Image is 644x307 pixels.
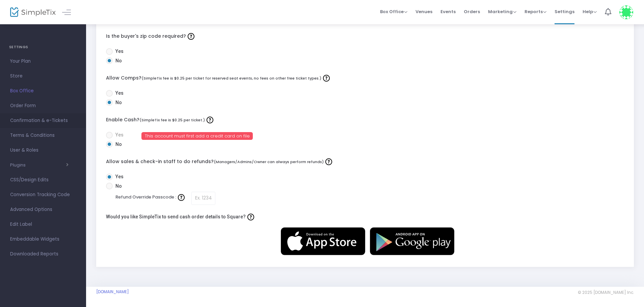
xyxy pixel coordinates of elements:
span: © 2025 [DOMAIN_NAME] Inc. [578,290,634,295]
img: question-mark [178,194,185,201]
span: No [113,57,122,64]
span: Settings [555,3,574,20]
span: Box Office [380,8,407,15]
span: Box Office [10,87,76,95]
label: Would you like SimpleTix to send cash order details to Square? [106,212,256,222]
img: question-mark [188,33,194,40]
span: Store [10,72,76,81]
span: Embeddable Widgets [10,235,76,244]
span: Your Plan [10,57,76,66]
label: Allow sales & check-in staff to do refunds? [106,157,624,167]
span: CSS/Design Edits [10,176,76,184]
button: Plugins [10,162,69,168]
span: No [113,183,122,190]
img: question-mark [207,117,213,123]
span: Order Form [10,101,76,110]
a: [DOMAIN_NAME] [96,289,129,295]
label: Allow Comps? [106,73,624,83]
span: Marketing [488,8,516,15]
span: Help [583,8,597,15]
span: Yes [113,48,124,55]
span: Yes [113,131,124,139]
img: question-mark [325,158,332,165]
span: Orders [464,3,480,20]
span: This account must first add a credit card on file [141,132,253,140]
span: Reports [525,8,546,15]
span: User & Roles [10,146,76,155]
span: Advanced Options [10,205,76,214]
h4: SETTINGS [9,40,77,54]
span: No [113,99,122,106]
span: (SimpleTix fee is $0.25 per ticket for reserved seat events, no fees on other free ticket types.) [141,75,321,81]
span: Confirmation & e-Tickets [10,116,76,125]
span: Yes [113,173,124,180]
span: Yes [113,90,124,97]
label: Enable Cash? [106,115,624,125]
span: Edit Label [10,220,76,229]
span: (Managers/Admins/Owner can always perform refunds) [214,159,324,164]
img: question-mark [323,75,330,82]
img: question-mark [247,214,254,220]
span: Events [440,3,456,20]
span: (SimpleTix fee is $0.25 per ticket.) [139,117,205,123]
span: No [113,141,122,148]
label: Is the buyer's zip code required? [106,31,624,41]
label: Refund Override Passcode : [115,192,186,202]
input: Ex. 1234 [191,192,215,205]
span: Venues [415,3,432,20]
span: Downloaded Reports [10,250,76,258]
span: Terms & Conditions [10,131,76,140]
span: Conversion Tracking Code [10,190,76,199]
